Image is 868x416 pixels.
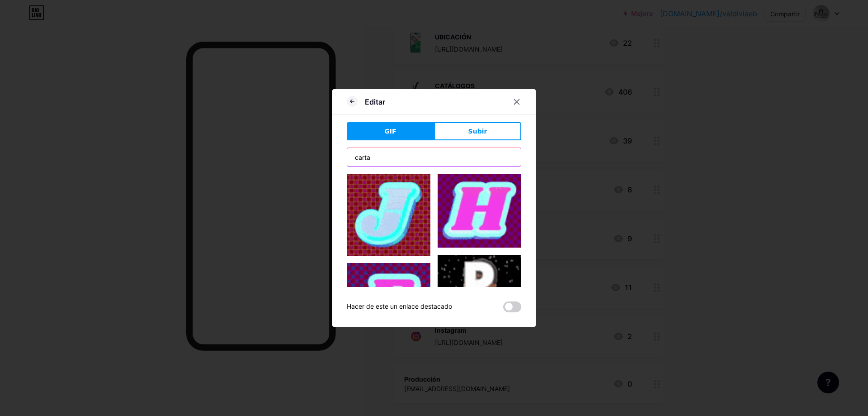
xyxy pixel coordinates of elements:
img: Gihpy [438,255,521,339]
img: Gihpy [438,174,521,248]
img: Gihpy [347,174,430,256]
img: Gihpy [347,263,430,345]
font: Hacer de este un enlace destacado [347,302,452,310]
button: Subir [434,122,521,140]
font: GIF [384,128,396,135]
input: Buscar [347,148,521,166]
font: Editar [365,97,385,106]
font: Subir [468,128,487,135]
button: GIF [347,122,434,140]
